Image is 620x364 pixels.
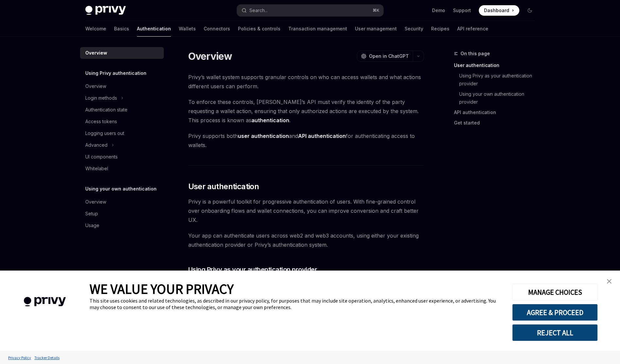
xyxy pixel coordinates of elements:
button: Open in ChatGPT [357,51,413,62]
a: Whitelabel [80,163,164,174]
a: Logging users out [80,127,164,139]
div: Search... [249,7,268,14]
div: Setup [85,210,98,218]
a: Get started [454,118,540,128]
span: On this page [461,50,490,58]
a: Authentication state [80,104,164,116]
a: UI components [80,151,164,163]
a: Authentication [137,21,171,37]
span: ⌘ K [373,8,379,13]
div: Usage [85,222,99,229]
span: Dashboard [484,7,509,14]
img: close banner [607,279,612,284]
a: Security [405,21,423,37]
a: Demo [432,7,445,14]
div: Overview [85,82,106,90]
div: UI components [85,153,118,161]
div: Overview [85,49,107,57]
a: User authentication [454,60,540,71]
img: dark logo [85,6,126,15]
a: Recipes [431,21,449,37]
span: WE VALUE YOUR PRIVACY [90,280,234,297]
span: Your app can authenticate users across web2 and web3 accounts, using either your existing authent... [188,231,424,249]
div: Access tokens [85,118,117,125]
button: Search...⌘K [237,5,383,16]
button: AGREE & PROCEED [512,304,598,321]
a: Connectors [204,21,230,37]
button: MANAGE CHOICES [512,284,598,301]
a: Setup [80,208,164,220]
a: User management [355,21,397,37]
span: Privy’s wallet system supports granular controls on who can access wallets and what actions diffe... [188,73,424,91]
h5: Using your own authentication [85,185,157,193]
span: To enforce these controls, [PERSON_NAME]’s API must verify the identity of the party requesting a... [188,97,424,125]
img: company logo [10,288,80,316]
a: Usage [80,220,164,231]
div: Whitelabel [85,165,108,173]
a: Overview [80,196,164,208]
a: Dashboard [479,5,519,16]
div: Overview [85,198,106,206]
a: Overview [80,47,164,59]
span: Privy is a powerful toolkit for progressive authentication of users. With fine-grained control ov... [188,197,424,224]
a: Wallets [179,21,196,37]
strong: user authentication [238,133,289,139]
a: Transaction management [288,21,347,37]
a: close banner [603,275,616,288]
a: Overview [80,80,164,92]
strong: API authentication [298,133,346,139]
a: Tracker Details [33,352,61,363]
a: Using your own authentication provider [459,89,540,107]
span: Open in ChatGPT [369,53,409,59]
div: Advanced [85,141,108,149]
span: Using Privy as your authentication provider [188,265,317,274]
button: Toggle dark mode [525,5,535,16]
div: Logging users out [85,129,124,137]
div: Login methods [85,94,117,102]
span: Privy supports both and for authenticating access to wallets. [188,131,424,150]
strong: authentication [251,117,289,124]
a: Using Privy as your authentication provider [459,71,540,89]
a: Privacy Policy [7,352,33,363]
div: This site uses cookies and related technologies, as described in our privacy policy, for purposes... [90,297,502,310]
a: API authentication [454,107,540,118]
a: Policies & controls [238,21,280,37]
div: Authentication state [85,106,127,114]
a: Support [453,7,471,14]
a: Basics [114,21,129,37]
h1: Overview [188,50,232,62]
a: Access tokens [80,116,164,127]
button: REJECT ALL [512,324,598,341]
a: API reference [457,21,488,37]
a: Welcome [85,21,106,37]
h5: Using Privy authentication [85,69,146,77]
span: User authentication [188,181,259,192]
